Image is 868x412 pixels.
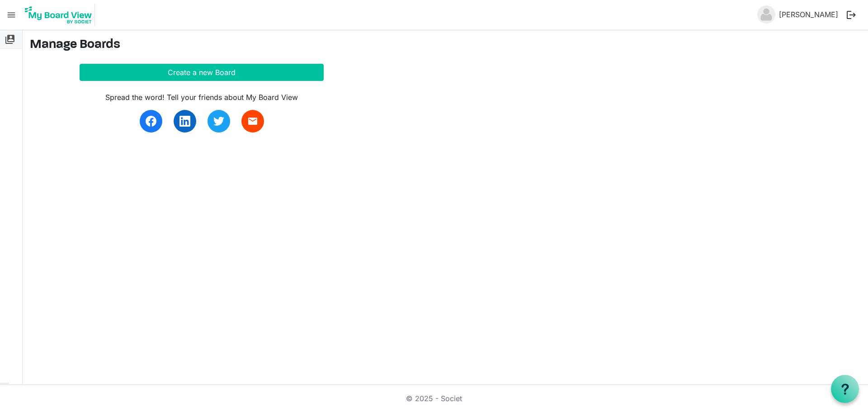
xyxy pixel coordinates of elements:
[241,110,264,133] a: email
[406,394,462,403] a: © 2025 - Societ
[179,116,190,127] img: linkedin.svg
[22,4,95,26] img: My Board View Logo
[213,116,224,127] img: twitter.svg
[80,64,324,81] button: Create a new Board
[146,116,156,127] img: facebook.svg
[30,38,861,53] h3: Manage Boards
[842,5,861,24] button: logout
[247,116,258,127] span: email
[5,30,15,48] span: switch_account
[22,4,99,26] a: My Board View Logo
[775,5,842,24] a: [PERSON_NAME]
[80,92,324,103] div: Spread the word! Tell your friends about My Board View
[3,6,20,24] span: menu
[757,5,775,24] img: no-profile-picture.svg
